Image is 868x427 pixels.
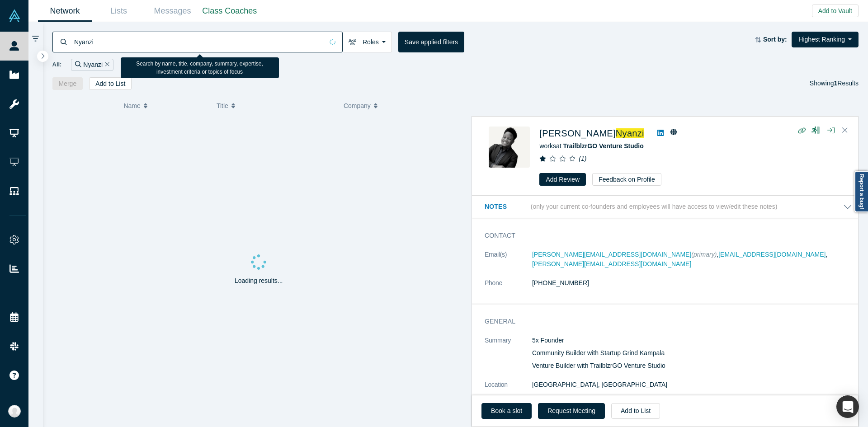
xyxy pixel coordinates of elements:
button: Request Meeting [538,403,605,419]
button: Highest Ranking [792,32,859,47]
a: Messages [146,0,199,22]
a: [PERSON_NAME][EMAIL_ADDRESS][DOMAIN_NAME] [532,260,691,267]
a: [PHONE_NUMBER] [532,279,589,286]
div: Nyanzi [71,59,113,71]
span: Results [834,80,859,87]
dt: Location [485,380,532,399]
p: 5x Founder [532,336,852,345]
button: Add to Vault [812,5,859,17]
a: Class Coaches [199,0,260,22]
span: Name [123,96,140,115]
a: Network [38,0,92,22]
a: TrailblzrGO Venture Studio [563,142,644,150]
button: Add to List [611,403,660,419]
h3: Contact [485,231,840,240]
dd: [GEOGRAPHIC_DATA], [GEOGRAPHIC_DATA] [532,380,852,389]
span: Company [344,96,371,115]
strong: Sort by: [763,36,787,43]
dd: , , [532,250,852,269]
h3: Notes [485,202,529,211]
dt: Email(s) [485,250,532,278]
i: ( 1 ) [579,155,586,162]
dt: Summary [485,336,532,380]
span: All: [52,60,62,69]
a: [PERSON_NAME][EMAIL_ADDRESS][DOMAIN_NAME] [532,251,691,258]
button: Save applied filters [398,32,464,52]
span: Nyanzi [616,128,644,138]
a: Book a slot [481,403,532,419]
button: Add Review [539,173,586,186]
input: Search by name, title, company, summary, expertise, investment criteria or topics of focus [73,31,323,52]
button: Name [123,96,207,115]
p: (only your current co-founders and employees will have access to view/edit these notes) [531,203,778,211]
span: [PERSON_NAME] [539,128,615,138]
h3: General [485,317,840,326]
button: Roles [342,32,392,52]
dt: Phone [485,278,532,297]
button: Company [344,96,461,115]
button: Notes (only your current co-founders and employees will have access to view/edit these notes) [485,202,852,211]
a: [EMAIL_ADDRESS][DOMAIN_NAME] [718,251,826,258]
button: Remove Filter [103,60,109,70]
button: Merge [52,77,83,90]
button: Feedback on Profile [592,173,661,186]
a: [PERSON_NAME]Nyanzi [539,128,644,138]
button: Close [838,123,852,138]
p: Loading results... [235,276,283,286]
a: Lists [92,0,146,22]
img: Rodgers Nyanzi's Profile Image [489,127,530,168]
span: (primary) [691,251,717,258]
div: Showing [810,77,859,90]
span: Title [217,96,228,115]
span: works at [539,142,643,150]
button: Add to List [89,77,132,90]
p: Venture Builder with TrailblzrGO Venture Studio [532,361,852,371]
img: Anna Sanchez's Account [8,405,21,418]
p: Community Builder with Startup Grind Kampala [532,348,852,358]
button: Title [217,96,334,115]
strong: 1 [834,80,838,87]
a: Report a bug! [854,171,868,212]
img: Alchemist Vault Logo [8,9,21,22]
